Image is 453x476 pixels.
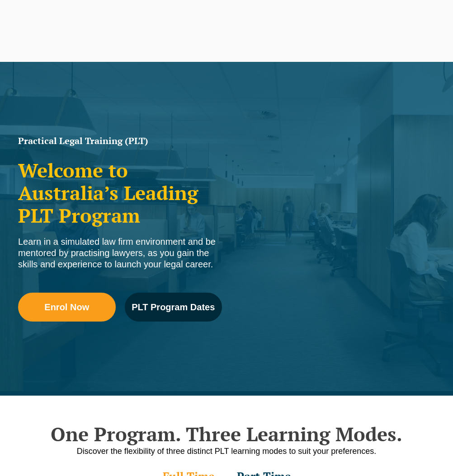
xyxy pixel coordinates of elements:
[18,136,222,145] h1: Practical Legal Training (PLT)
[18,159,222,227] h2: Welcome to Australia’s Leading PLT Program
[125,293,222,322] a: PLT Program Dates
[18,236,222,270] div: Learn in a simulated law firm environment and be mentored by practising lawyers, as you gain the ...
[44,303,89,312] span: Enrol Now
[18,293,116,322] a: Enrol Now
[132,303,215,312] span: PLT Program Dates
